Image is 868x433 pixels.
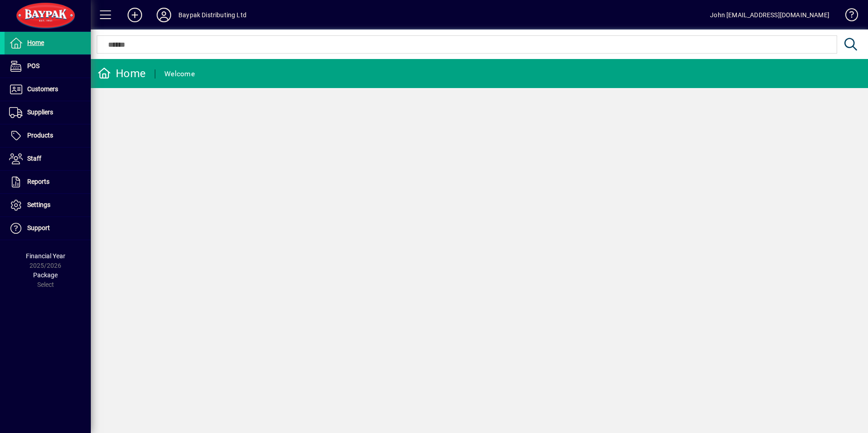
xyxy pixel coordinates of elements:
[5,171,91,193] a: Reports
[149,7,178,23] button: Profile
[5,124,91,147] a: Products
[27,108,53,116] span: Suppliers
[5,194,91,216] a: Settings
[27,39,44,46] span: Home
[178,8,247,22] div: Baypak Distributing Ltd
[27,62,39,69] span: POS
[27,155,41,162] span: Staff
[26,252,65,260] span: Financial Year
[5,148,91,170] a: Staff
[33,271,58,279] span: Package
[5,217,91,240] a: Support
[120,7,149,23] button: Add
[27,85,58,93] span: Customers
[164,67,195,81] div: Welcome
[27,224,50,231] span: Support
[710,8,829,22] div: John [EMAIL_ADDRESS][DOMAIN_NAME]
[5,55,91,78] a: POS
[27,132,53,139] span: Products
[5,78,91,101] a: Customers
[5,101,91,124] a: Suppliers
[27,178,49,185] span: Reports
[838,2,857,31] a: Knowledge Base
[98,66,146,81] div: Home
[27,201,50,208] span: Settings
